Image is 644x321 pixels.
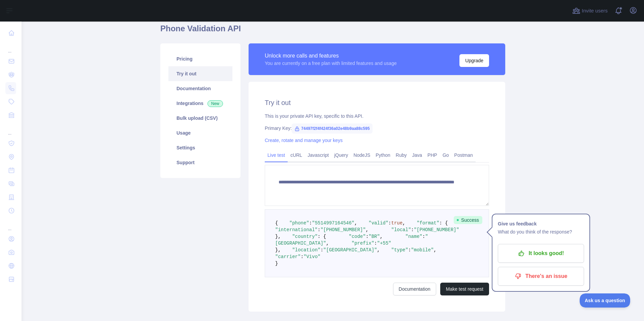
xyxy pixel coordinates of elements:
[305,150,331,160] a: Javascript
[5,40,16,54] div: ...
[168,126,232,140] a: Usage
[275,234,281,239] span: },
[368,220,388,226] span: "valid"
[454,216,482,224] span: Success
[388,220,391,226] span: :
[292,234,318,239] span: "country"
[393,283,436,295] a: Documentation
[168,155,232,170] a: Support
[411,227,414,233] span: :
[275,227,318,233] span: "international"
[265,52,397,60] div: Unlock more calls and features
[406,234,422,239] span: "name"
[425,150,440,160] a: PHP
[434,247,437,253] span: ,
[393,150,410,160] a: Ruby
[422,234,425,239] span: :
[168,96,232,111] a: Integrations New
[380,234,383,239] span: ,
[503,248,579,259] p: It looks good!
[498,228,584,236] p: What do you think of the response?
[410,150,425,160] a: Java
[498,244,584,263] button: It looks good!
[323,247,377,253] span: "[GEOGRAPHIC_DATA]"
[408,247,411,253] span: :
[5,218,16,231] div: ...
[366,227,368,233] span: ,
[292,247,320,253] span: "location"
[391,227,411,233] span: "local"
[414,227,459,233] span: "[PHONE_NUMBER]"
[168,111,232,126] a: Bulk upload (CSV)
[275,220,278,226] span: {
[292,123,373,134] span: 74497f2f4f424f36a02e48b9aa88c595
[275,261,278,266] span: }
[349,234,365,239] span: "code"
[320,247,323,253] span: :
[265,150,288,160] a: Live test
[303,254,320,259] span: "Vivo"
[373,150,393,160] a: Python
[439,220,448,226] span: : {
[377,241,391,246] span: "+55"
[168,66,232,81] a: Try it out
[391,247,408,253] span: "type"
[160,23,505,39] h1: Phone Validation API
[318,234,326,239] span: : {
[440,150,452,160] a: Go
[168,51,232,66] a: Pricing
[331,150,351,160] a: jQuery
[354,220,357,226] span: ,
[351,150,373,160] a: NodeJS
[368,234,380,239] span: "BR"
[312,220,354,226] span: "5514997164546"
[391,220,403,226] span: true
[265,98,489,107] h2: Try it out
[352,241,374,246] span: "prefix"
[374,241,377,246] span: :
[289,220,309,226] span: "phone"
[377,247,380,253] span: ,
[309,220,312,226] span: :
[275,247,281,253] span: },
[168,81,232,96] a: Documentation
[498,267,584,286] button: There's an issue
[582,7,608,15] span: Invite users
[326,241,329,246] span: ,
[498,220,584,228] h1: Give us feedback
[265,113,489,119] div: This is your private API key, specific to this API.
[320,227,365,233] span: "[PHONE_NUMBER]"
[503,271,579,282] p: There's an issue
[452,150,476,160] a: Postman
[402,220,405,226] span: ,
[366,234,368,239] span: :
[265,125,489,132] div: Primary Key:
[571,5,609,16] button: Invite users
[288,150,305,160] a: cURL
[318,227,320,233] span: :
[168,140,232,155] a: Settings
[580,293,631,308] iframe: Toggle Customer Support
[5,122,16,136] div: ...
[417,220,439,226] span: "format"
[207,100,223,107] span: New
[301,254,303,259] span: :
[459,54,489,67] button: Upgrade
[440,283,489,295] button: Make test request
[265,60,397,67] div: You are currently on a free plan with limited features and usage
[275,254,301,259] span: "carrier"
[411,247,433,253] span: "mobile"
[265,138,343,143] a: Create, rotate and manage your keys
